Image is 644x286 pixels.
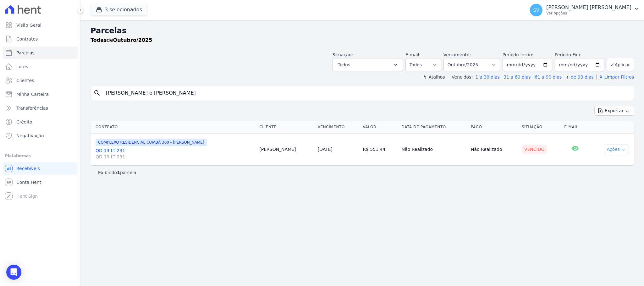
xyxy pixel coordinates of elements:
p: [PERSON_NAME] [PERSON_NAME] [546,4,631,11]
label: E-mail: [405,52,421,57]
a: Clientes [3,74,78,87]
button: Exportar [594,106,634,116]
span: Lotes [16,63,28,70]
td: Não Realizado [468,134,519,165]
label: ↯ Atalhos [423,74,445,80]
div: Vencido [522,145,547,154]
div: Plataformas [5,152,75,160]
a: 1 a 30 dias [476,74,500,80]
a: Minha Carteira [3,88,78,101]
th: Contrato [91,121,257,134]
span: Visão Geral [16,22,41,28]
span: Conta Hent [16,179,41,185]
td: [PERSON_NAME] [257,134,315,165]
button: SV [PERSON_NAME] [PERSON_NAME] Ver opções [525,1,644,19]
span: Parcelas [16,50,35,56]
a: Transferências [3,102,78,114]
th: Valor [360,121,399,134]
i: search [93,89,101,97]
a: 31 a 60 dias [504,74,531,80]
p: de [91,36,152,44]
span: QD 13 LT 231 [96,154,254,160]
a: Conta Hent [3,176,78,189]
a: Recebíveis [3,162,78,175]
td: Não Realizado [399,134,468,165]
strong: Todas [91,37,107,43]
div: Open Intercom Messenger [6,265,21,280]
button: 3 selecionados [91,4,147,16]
td: R$ 551,44 [360,134,399,165]
p: Exibindo parcela [98,169,136,176]
span: Transferências [16,105,48,111]
label: Período Fim: [555,52,604,58]
a: Parcelas [3,47,78,59]
th: Situação [519,121,562,134]
button: Ações [604,145,629,154]
th: E-mail [562,121,588,134]
span: Contratos [16,36,38,42]
a: Contratos [3,33,78,45]
span: Crédito [16,119,32,125]
span: SV [533,8,539,12]
a: 61 a 90 dias [535,74,562,80]
a: Crédito [3,116,78,128]
th: Cliente [257,121,315,134]
button: Todos [333,58,403,71]
th: Data de Pagamento [399,121,468,134]
span: Todos [338,61,350,69]
a: QD 13 LT 231QD 13 LT 231 [96,147,254,160]
a: [DATE] [318,147,333,152]
label: Período Inicío: [503,52,533,57]
span: Recebíveis [16,165,40,172]
a: + de 90 dias [566,74,594,80]
button: Aplicar [607,58,634,71]
a: Negativação [3,129,78,142]
span: Minha Carteira [16,91,49,97]
label: Vencimento: [443,52,471,57]
a: Lotes [3,60,78,73]
p: Ver opções [546,11,631,16]
h2: Parcelas [91,25,634,36]
span: Negativação [16,133,44,139]
a: ✗ Limpar Filtros [596,74,634,80]
input: Buscar por nome do lote ou do cliente [102,87,631,99]
strong: Outubro/2025 [113,37,152,43]
label: Vencidos: [449,74,473,80]
label: Situação: [333,52,353,57]
th: Vencimento [315,121,360,134]
th: Pago [468,121,519,134]
b: 1 [117,170,120,175]
span: Clientes [16,77,34,84]
a: Visão Geral [3,19,78,31]
span: COMPLEXO RESIDENCIAL CUIABÁ 300 - [PERSON_NAME] [96,139,207,146]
